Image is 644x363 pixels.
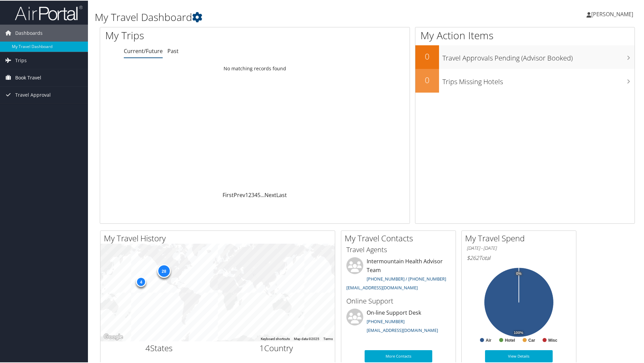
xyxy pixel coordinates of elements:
button: Keyboard shortcuts [261,336,290,341]
h2: 0 [415,74,439,85]
text: Car [528,337,535,342]
span: … [260,191,264,198]
a: [EMAIL_ADDRESS][DOMAIN_NAME] [367,326,438,333]
a: [PHONE_NUMBER] [367,318,405,324]
h2: 0 [415,50,439,62]
span: Dashboards [15,24,43,41]
span: [PERSON_NAME] [591,10,633,17]
h3: Trips Missing Hotels [442,73,635,86]
a: Next [264,191,276,198]
text: Air [486,337,491,342]
h2: States [106,342,213,353]
h1: My Action Items [415,28,635,42]
a: 0Travel Approvals Pending (Advisor Booked) [415,45,635,68]
span: Map data ©2025 [294,336,319,340]
tspan: 0% [516,271,522,275]
a: 4 [254,191,257,198]
tspan: 100% [514,330,523,334]
img: Google [102,332,124,341]
div: 28 [157,264,170,277]
a: Terms (opens in new tab) [323,336,333,340]
a: Current/Future [124,47,163,54]
span: Trips [15,51,27,68]
a: Open this area in Google Maps (opens a new window) [102,332,124,341]
img: airportal-logo.png [15,4,83,20]
a: 5 [257,191,260,198]
li: On-line Support Desk [343,308,454,336]
a: Past [167,47,179,54]
td: No matching records found [100,62,410,74]
a: First [223,191,234,198]
a: View Details [485,349,553,362]
a: [PERSON_NAME] [586,3,640,24]
span: $262 [467,253,479,261]
a: 0Trips Missing Hotels [415,68,635,92]
a: 1 [245,191,248,198]
a: [PHONE_NUMBER] / [PHONE_NUMBER] [367,275,446,281]
a: Prev [234,191,245,198]
h3: Online Support [346,296,451,305]
span: Book Travel [15,69,41,86]
a: 3 [251,191,254,198]
a: 2 [248,191,251,198]
h1: My Trips [105,28,276,42]
h1: My Travel Dashboard [95,9,458,24]
span: Travel Approval [15,86,51,103]
li: Intermountain Health Advisor Team [343,257,454,293]
text: Misc [548,337,557,342]
h2: Country [223,342,330,353]
h6: Total [467,253,571,261]
a: More Contacts [365,349,432,362]
span: 4 [145,342,150,353]
span: 1 [259,342,264,353]
h2: My Travel Spend [465,232,576,243]
h6: [DATE] - [DATE] [467,244,571,251]
h2: My Travel Contacts [345,232,456,243]
h3: Travel Agents [346,244,451,254]
h3: Travel Approvals Pending (Advisor Booked) [442,49,635,62]
text: Hotel [505,337,515,342]
div: 4 [136,276,146,286]
h2: My Travel History [104,232,335,243]
a: [EMAIL_ADDRESS][DOMAIN_NAME] [346,284,418,290]
a: Last [276,191,287,198]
